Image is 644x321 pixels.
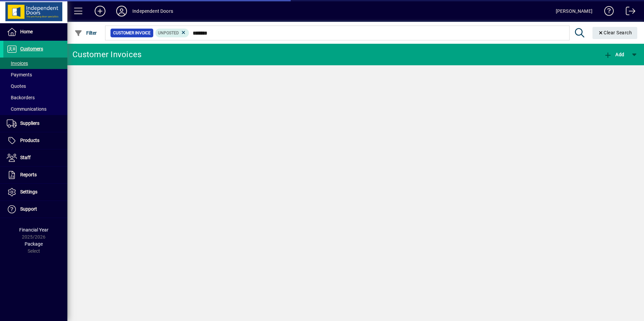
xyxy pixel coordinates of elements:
[25,241,43,247] span: Package
[113,30,151,36] span: Customer Invoice
[74,30,97,36] span: Filter
[20,138,39,143] span: Products
[599,1,614,23] a: Knowledge Base
[20,29,33,34] span: Home
[7,83,26,89] span: Quotes
[3,149,67,166] a: Staff
[158,31,179,35] span: Unposted
[72,49,141,60] div: Customer Invoices
[621,1,636,23] a: Logout
[3,92,67,103] a: Backorders
[3,167,67,183] a: Reports
[111,5,132,17] button: Profile
[155,29,189,37] mat-chip: Customer Invoice Status: Unposted
[20,189,37,194] span: Settings
[3,201,67,218] a: Support
[3,69,67,80] a: Payments
[20,46,43,51] span: Customers
[20,155,31,160] span: Staff
[7,61,28,66] span: Invoices
[73,27,99,39] button: Filter
[3,24,67,40] a: Home
[3,58,67,69] a: Invoices
[3,132,67,149] a: Products
[132,6,173,16] div: Independent Doors
[602,48,626,61] button: Add
[7,95,35,100] span: Backorders
[3,184,67,201] a: Settings
[556,6,592,16] div: [PERSON_NAME]
[3,103,67,115] a: Communications
[598,30,632,35] span: Clear Search
[7,106,46,112] span: Communications
[89,5,111,17] button: Add
[19,227,49,233] span: Financial Year
[604,52,624,57] span: Add
[592,27,638,39] button: Clear
[20,172,37,177] span: Reports
[3,115,67,132] a: Suppliers
[3,80,67,92] a: Quotes
[20,120,39,126] span: Suppliers
[7,72,32,77] span: Payments
[20,206,37,212] span: Support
